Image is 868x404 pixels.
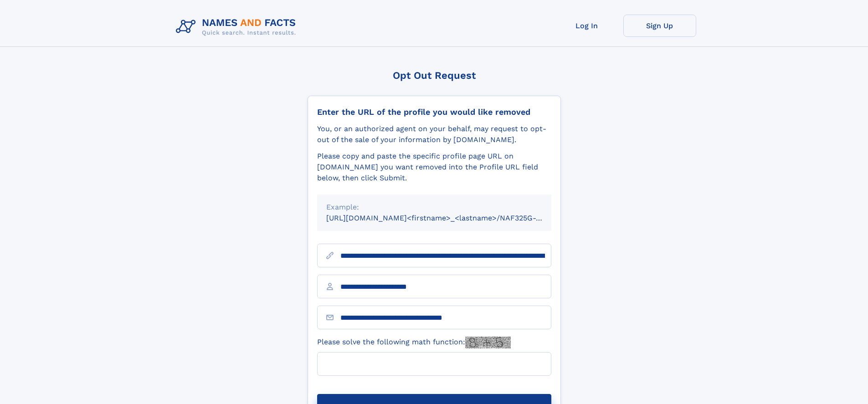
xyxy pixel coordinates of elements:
a: Log In [550,15,623,37]
div: You, or an authorized agent on your behalf, may request to opt-out of the sale of your informatio... [317,123,551,145]
label: Please solve the following math function: [317,337,511,348]
div: Example: [326,202,542,213]
small: [URL][DOMAIN_NAME]<firstname>_<lastname>/NAF325G-xxxxxxxx [326,214,569,222]
a: Sign Up [623,15,696,37]
img: Logo Names and Facts [172,15,303,39]
div: Enter the URL of the profile you would like removed [317,107,551,117]
div: Opt Out Request [308,70,561,81]
div: Please copy and paste the specific profile page URL on [DOMAIN_NAME] you want removed into the Pr... [317,151,551,184]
